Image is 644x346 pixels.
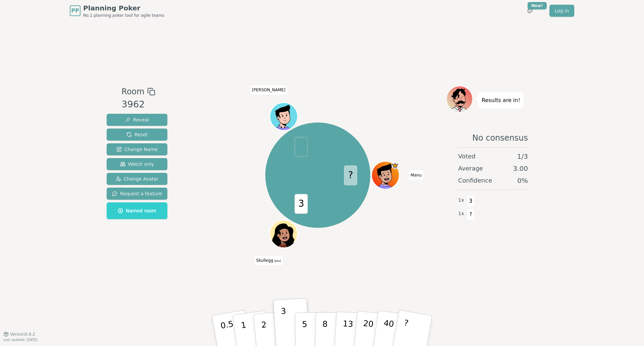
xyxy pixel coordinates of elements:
[549,5,574,17] a: Log in
[112,190,162,197] span: Request a feature
[107,143,167,155] button: Change Name
[107,158,167,170] button: Watch only
[517,152,528,161] span: 1 / 3
[10,332,35,337] span: Version 0.9.2
[107,129,167,141] button: Reset
[255,256,283,265] span: Click to change your name
[392,162,399,169] span: Manu is the host
[71,7,79,15] span: PP
[121,98,155,111] div: 3962
[107,114,167,126] button: Reveal
[482,96,520,105] p: Results are in!
[3,332,35,337] button: Version0.9.2
[250,85,287,95] span: Click to change your name
[3,338,38,342] span: Last updated: [DATE]
[107,188,167,200] button: Request a feature
[524,5,536,17] button: New!
[344,165,357,185] span: ?
[271,221,297,247] button: Click to change your avatar
[126,131,148,138] span: Reset
[458,176,492,185] span: Confidence
[458,197,464,204] span: 1 x
[458,210,464,217] span: 1 x
[70,3,164,18] a: PPPlanning PokerNo.1 planning poker tool for agile teams
[295,194,308,214] span: 3
[116,146,158,153] span: Change Name
[273,259,281,262] span: (you)
[528,2,547,9] div: New!
[409,170,423,180] span: Click to change your name
[513,164,528,173] span: 3.00
[121,86,144,98] span: Room
[125,116,149,123] span: Reveal
[472,133,528,143] span: No consensus
[467,209,475,220] span: ?
[107,202,167,219] button: Named room
[281,306,288,343] p: 3
[107,173,167,185] button: Change Avatar
[83,13,164,18] span: No.1 planning poker tool for agile teams
[120,161,154,167] span: Watch only
[458,152,476,161] span: Voted
[118,207,156,214] span: Named room
[517,176,528,185] span: 0 %
[83,3,164,13] span: Planning Poker
[116,176,159,182] span: Change Avatar
[458,164,483,173] span: Average
[467,195,475,207] span: 3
